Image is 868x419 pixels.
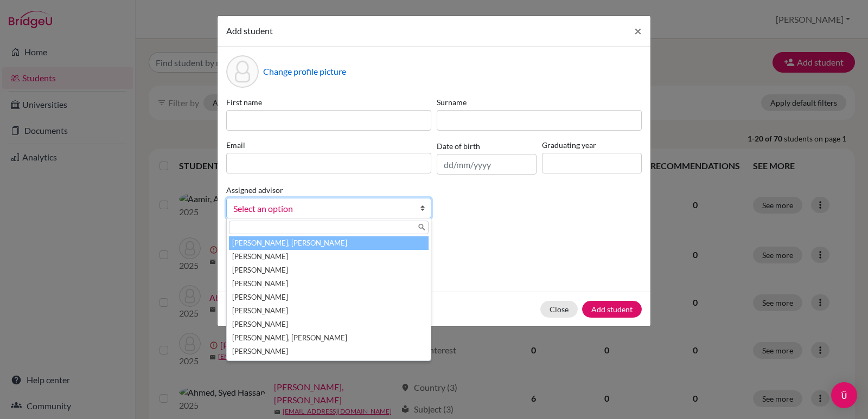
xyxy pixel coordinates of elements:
[229,277,429,291] li: [PERSON_NAME]
[229,345,429,358] li: [PERSON_NAME]
[626,16,650,46] button: Close
[437,140,480,152] label: Date of birth
[634,23,642,38] span: ×
[229,318,429,331] li: [PERSON_NAME]
[229,331,429,345] li: [PERSON_NAME], [PERSON_NAME]
[229,263,429,277] li: [PERSON_NAME]
[229,304,429,318] li: [PERSON_NAME]
[437,154,537,175] input: dd/mm/yyyy
[226,96,431,108] label: First name
[542,139,642,151] label: Graduating year
[229,236,429,250] li: [PERSON_NAME], [PERSON_NAME]
[582,301,642,318] button: Add student
[233,202,410,216] span: Select an option
[226,184,283,196] label: Assigned advisor
[831,382,857,408] div: Open Intercom Messenger
[229,291,429,304] li: [PERSON_NAME]
[226,55,259,88] div: Profile picture
[540,301,578,318] button: Close
[226,236,642,249] p: Parents
[229,250,429,263] li: [PERSON_NAME]
[226,25,273,36] span: Add student
[226,139,431,151] label: Email
[437,96,642,108] label: Surname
